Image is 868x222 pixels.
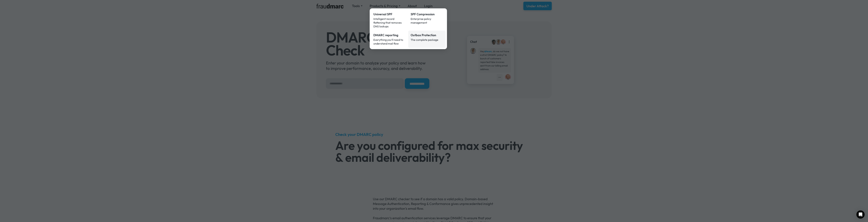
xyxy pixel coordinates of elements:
a: Universal SPFIntelligent record flattening that removes DNS lookups [371,10,408,31]
div: Universal SPF [373,12,406,17]
div: DMARC reporting [373,33,406,37]
a: SPF CompressionEnterprise policy management [408,10,446,31]
div: Outbox Protection [411,33,443,37]
div: SPF Compression [411,12,443,17]
nav: Products & Pricing [370,8,447,49]
div: The complete package [411,38,443,42]
div: Open Intercom Messenger [856,210,865,219]
a: DMARC reportingEverything you’ll need to understand mail flow [371,31,408,48]
a: Outbox ProtectionThe complete package [408,31,446,48]
div: Enterprise policy management [411,17,443,24]
div: Intelligent record flattening that removes DNS lookups [373,17,406,28]
div: Everything you’ll need to understand mail flow [373,38,406,45]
